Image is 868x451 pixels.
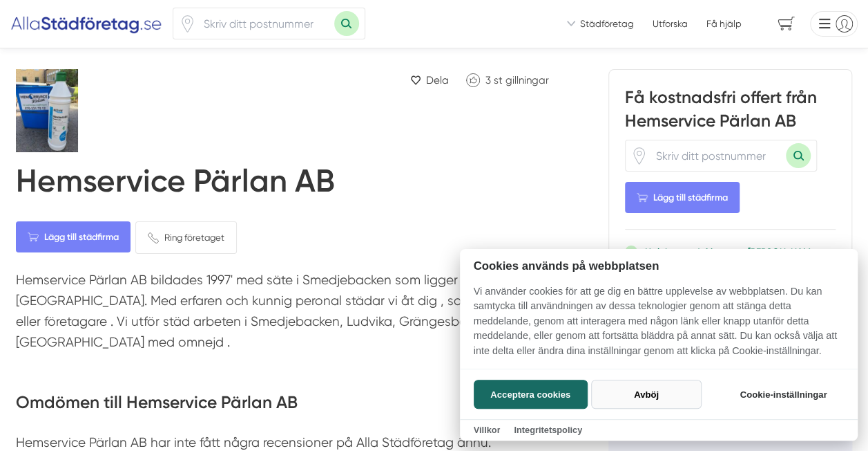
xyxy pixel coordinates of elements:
[474,425,501,435] a: Villkor
[514,425,582,435] a: Integritetspolicy
[474,380,588,409] button: Acceptera cookies
[460,284,858,369] p: Vi använder cookies för att ge dig en bättre upplevelse av webbplatsen. Du kan samtycka till anvä...
[723,380,844,409] button: Cookie-inställningar
[460,259,858,273] h2: Cookies används på webbplatsen
[591,380,701,409] button: Avböj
